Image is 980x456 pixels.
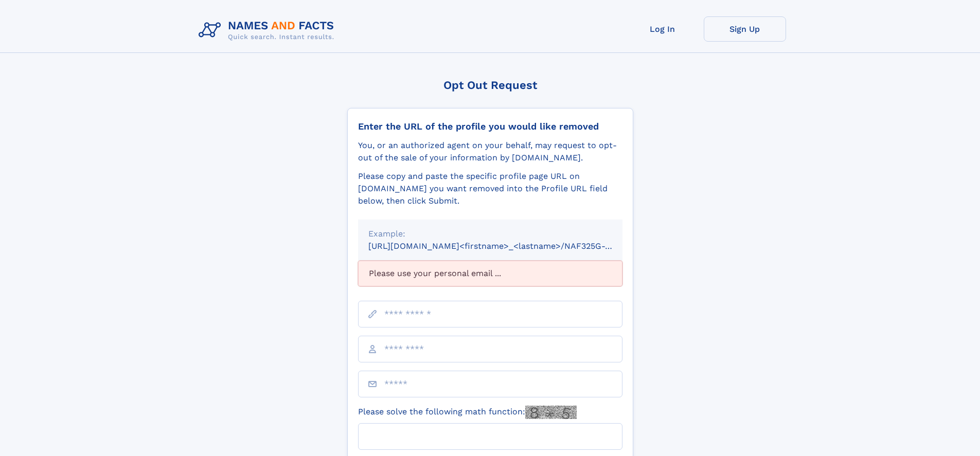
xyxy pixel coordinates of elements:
div: Enter the URL of the profile you would like removed [358,121,622,132]
label: Please solve the following math function: [358,406,577,419]
div: Please use your personal email ... [358,261,622,286]
div: Example: [368,228,612,240]
small: [URL][DOMAIN_NAME]<firstname>_<lastname>/NAF325G-xxxxxxxx [368,241,642,251]
div: Please copy and paste the specific profile page URL on [DOMAIN_NAME] you want removed into the Pr... [358,170,622,207]
div: Opt Out Request [347,79,633,92]
a: Log In [621,16,704,42]
img: Logo Names and Facts [194,16,343,44]
a: Sign Up [704,16,786,42]
div: You, or an authorized agent on your behalf, may request to opt-out of the sale of your informatio... [358,139,622,164]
